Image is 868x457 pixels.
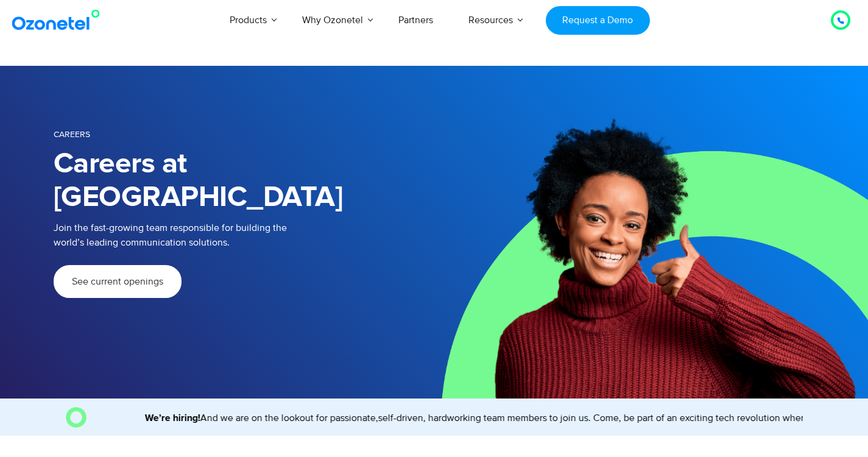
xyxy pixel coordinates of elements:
span: Careers [54,129,90,140]
img: O Image [66,407,86,428]
marquee: And we are on the lookout for passionate,self-driven, hardworking team members to join us. Come, ... [91,411,803,425]
span: See current openings [72,277,163,286]
a: See current openings [54,265,182,298]
h1: Careers at [GEOGRAPHIC_DATA] [54,147,434,214]
a: Request a Demo [546,6,650,35]
p: Join the fast-growing team responsible for building the world’s leading communication solutions. [54,221,416,250]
